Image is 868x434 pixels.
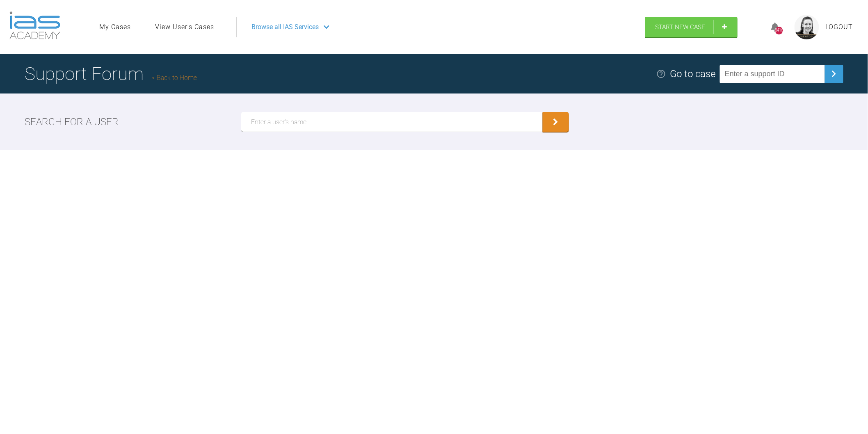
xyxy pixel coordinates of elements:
h1: Support Forum [25,59,197,88]
div: 8416 [775,27,783,34]
a: Start New Case [645,17,738,37]
img: help.e70b9f3d.svg [656,69,666,79]
img: chevronRight.28bd32b0.svg [827,67,841,80]
a: View User's Cases [155,22,214,32]
img: logo-light.3e3ef733.png [9,11,60,39]
input: Enter a user's name [241,112,542,132]
a: Back to Home [152,74,197,82]
span: Browse all IAS Services [251,22,319,32]
span: Start New Case [656,23,706,31]
a: My Cases [99,22,131,32]
h2: Search for a user [25,114,119,130]
input: Enter a support ID [720,65,825,83]
div: Go to case [670,66,716,82]
a: Logout [826,22,853,32]
img: profile.png [795,15,819,39]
